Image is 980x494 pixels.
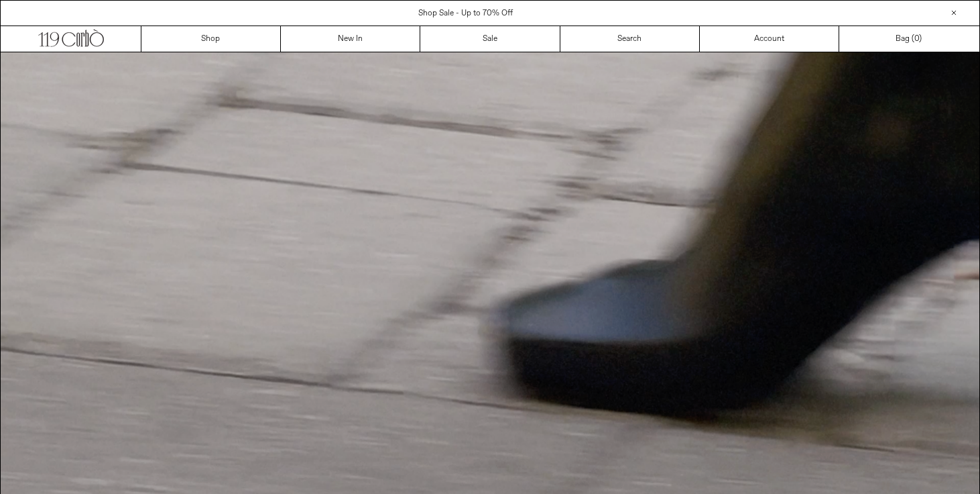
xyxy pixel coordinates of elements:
[560,26,700,52] a: Search
[914,33,922,45] span: )
[418,8,513,19] a: Shop Sale - Up to 70% Off
[839,26,979,52] a: Bag ()
[420,26,560,52] a: Sale
[700,26,839,52] a: Account
[141,26,281,52] a: Shop
[281,26,420,52] a: New In
[914,34,919,44] span: 0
